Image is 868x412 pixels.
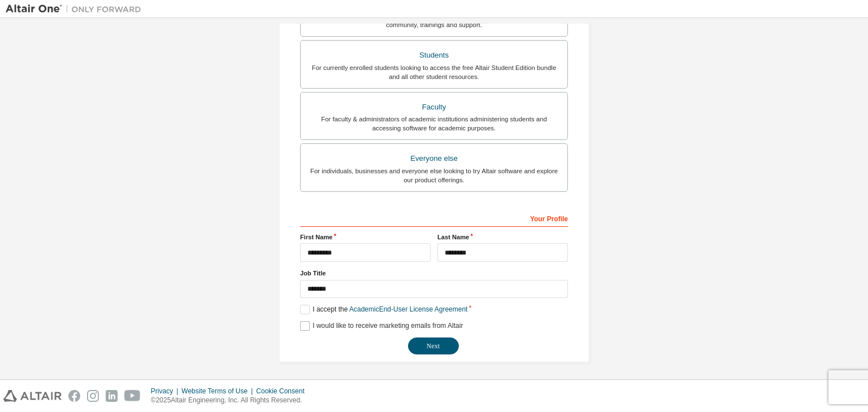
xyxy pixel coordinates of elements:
[307,47,561,63] div: Students
[300,209,568,227] div: Your Profile
[307,151,561,166] div: Everyone else
[307,99,561,115] div: Faculty
[181,387,256,396] div: Website Terms of Use
[437,233,568,242] label: Last Name
[307,115,561,133] div: For faculty & administrators of academic institutions administering students and accessing softwa...
[300,233,431,242] label: First Name
[300,321,463,331] label: I would like to receive marketing emails from Altair
[300,305,467,314] label: I accept the
[151,396,311,405] p: © 2025 Altair Engineering, Inc. All Rights Reserved.
[68,390,80,402] img: facebook.svg
[87,390,99,402] img: instagram.svg
[3,390,62,402] img: altair_logo.svg
[349,305,467,313] a: Academic End-User License Agreement
[307,166,561,185] div: For individuals, businesses and everyone else looking to try Altair software and explore our prod...
[256,387,311,396] div: Cookie Consent
[151,387,181,396] div: Privacy
[300,269,568,278] label: Job Title
[6,3,147,15] img: Altair One
[124,390,141,402] img: youtube.svg
[408,338,459,354] button: Next
[307,63,561,81] div: For currently enrolled students looking to access the free Altair Student Edition bundle and all ...
[106,390,118,402] img: linkedin.svg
